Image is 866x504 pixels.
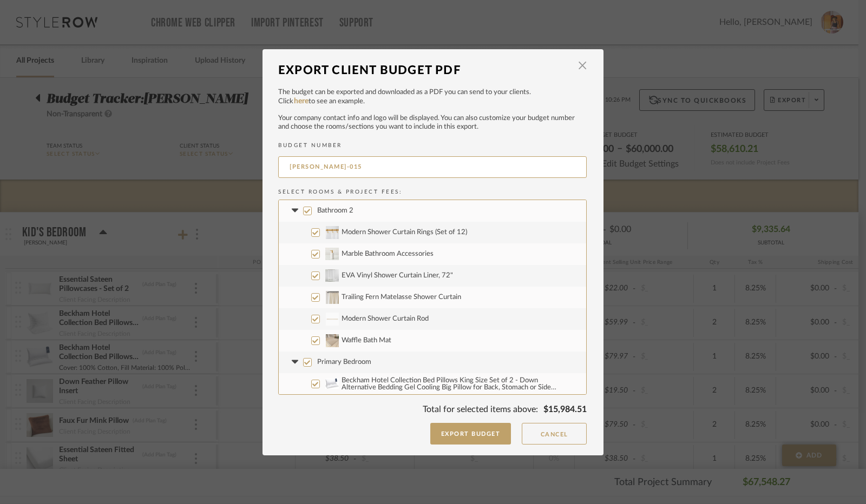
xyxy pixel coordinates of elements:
[430,423,511,445] button: Export Budget
[342,377,570,391] span: Beckham Hotel Collection Bed Pillows King Size Set of 2 - Down Alternative Bedding Gel Cooling Bi...
[278,189,587,195] h2: Select Rooms & Project Fees:
[303,207,312,215] input: Bathroom 2
[325,291,339,304] img: 6b690b49-e352-4240-9b66-d912e052a88e_50x50.jpg
[325,313,339,326] img: eb4448fa-d0b6-4589-a740-e0db90a2d90b_50x50.jpg
[342,229,467,236] span: Modern Shower Curtain Rings (Set of 12)
[311,271,320,280] input: EVA Vinyl Shower Curtain Liner, 72"
[311,293,320,302] input: Trailing Fern Matelasse Shower Curtain
[317,359,371,366] span: Primary Bedroom
[325,334,339,347] img: d52a63cb-353d-4eca-84d2-5c16a99edc20_50x50.jpg
[325,377,339,390] img: 712492aa-10db-461c-b41a-8d628be5461e_50x50.jpg
[572,55,593,77] button: Close
[342,294,461,301] span: Trailing Fern Matelasse Shower Curtain
[543,405,587,414] span: $15,984.51
[311,315,320,323] input: Modern Shower Curtain Rod
[342,250,434,257] span: Marble Bathroom Accessories
[311,250,320,258] input: Marble Bathroom Accessories
[317,207,353,214] span: Bathroom 2
[278,96,587,107] p: Click to see an example.
[303,358,312,367] input: Primary Bedroom
[325,248,339,261] img: 1be8bc59-2a2b-48ab-8707-dd1c865b443e_50x50.jpg
[294,97,309,105] a: here
[278,156,587,178] input: BUDGET NUMBER
[278,58,570,82] div: Export Client Budget PDF
[311,336,320,345] input: Waffle Bath Mat
[342,315,429,322] span: Modern Shower Curtain Rod
[423,405,538,414] span: Total for selected items above:
[342,337,391,344] span: Waffle Bath Mat
[325,226,339,239] img: 82b070aa-8b5d-42c0-a48f-d4bd8d4e9f0e_50x50.jpg
[278,142,587,149] h2: BUDGET NUMBER
[278,58,587,82] dialog-header: Export Client Budget PDF
[278,114,587,131] p: Your company contact info and logo will be displayed. You can also customize your budget number a...
[311,228,320,237] input: Modern Shower Curtain Rings (Set of 12)
[325,269,339,282] img: 309cf629-6722-4c24-b22a-88bdb7030fd9_50x50.jpg
[278,87,587,98] p: The budget can be exported and downloaded as a PDF you can send to your clients.
[342,272,453,279] span: EVA Vinyl Shower Curtain Liner, 72"
[522,423,587,445] button: Cancel
[311,380,320,388] input: Beckham Hotel Collection Bed Pillows King Size Set of 2 - Down Alternative Bedding Gel Cooling Bi...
